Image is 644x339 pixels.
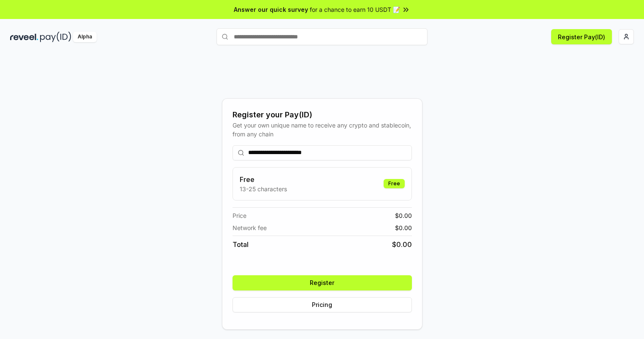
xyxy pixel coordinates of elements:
[73,32,97,42] div: Alpha
[234,5,308,14] span: Answer our quick survey
[551,29,612,44] button: Register Pay(ID)
[233,223,267,232] span: Network fee
[240,174,287,184] h3: Free
[233,121,412,138] div: Get your own unique name to receive any crypto and stablecoin, from any chain
[40,32,71,42] img: pay_id
[384,179,405,188] div: Free
[395,223,412,232] span: $ 0.00
[10,32,38,42] img: reveel_dark
[233,211,246,220] span: Price
[233,275,412,290] button: Register
[310,5,400,14] span: for a chance to earn 10 USDT 📝
[233,297,412,312] button: Pricing
[392,239,412,250] span: $ 0.00
[233,109,412,121] div: Register your Pay(ID)
[395,211,412,220] span: $ 0.00
[240,184,287,193] p: 13-25 characters
[233,239,249,250] span: Total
